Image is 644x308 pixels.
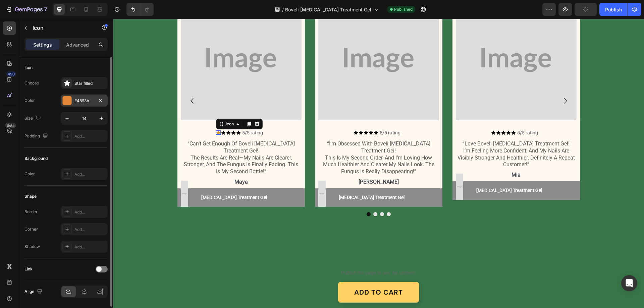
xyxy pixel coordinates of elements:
button: Dot [267,193,271,197]
p: 5/5 rating [267,111,325,117]
div: Publish [605,6,622,13]
p: 7 [44,5,47,13]
button: <p>Nail Fungus Treatment Gel</p> [215,170,303,188]
p: [MEDICAL_DATA] Treatment Gel [363,169,429,175]
button: <p>Nail Fungus Treatment Gel</p> [352,163,440,181]
p: 5/5 rating [129,111,188,117]
div: Link [24,266,33,272]
button: Dot [260,193,264,197]
div: Color [24,98,35,104]
div: Beta [5,123,16,128]
button: Carousel Next Arrow [443,73,462,91]
div: Size [24,114,42,123]
button: Publish [599,3,628,16]
div: Add... [74,209,106,215]
div: Add... [74,171,106,177]
div: Open Intercom Messenger [621,275,637,291]
button: Dot [274,193,278,197]
div: Add... [74,244,106,250]
p: [MEDICAL_DATA] Treatment Gel [88,176,154,182]
a: ADD TO CART [225,263,306,284]
p: 5/5 rating [404,111,463,117]
p: “love boveli [MEDICAL_DATA] treatment gel! i’m feeling more confident, and my nails are visibly s... [343,122,463,149]
div: Background [24,156,48,162]
iframe: Design area [113,19,644,308]
div: 450 [6,71,16,77]
p: Publish the page to see the content. [64,251,467,258]
div: Border [24,209,38,215]
strong: ADD TO CART [241,269,290,278]
div: Align [24,287,44,296]
div: Corner [24,226,38,232]
div: E4893A [74,98,94,104]
img: 72x256 [68,162,75,188]
div: Undo/Redo [126,3,154,16]
div: Add... [74,133,106,139]
img: 72x256 [205,162,213,188]
p: “i’m obsessed with boveli [MEDICAL_DATA] treatment gel! this is my second order, and i’m loving h... [206,122,325,157]
img: 72x256 [343,155,350,181]
span: Published [394,6,413,12]
div: Padding [24,132,49,141]
div: Star filled [74,80,106,86]
span: / [282,6,284,13]
p: mia [343,153,463,160]
p: [MEDICAL_DATA] Treatment Gel [226,176,291,182]
div: Shadow [24,244,40,250]
div: Add... [74,227,106,233]
button: Dot [254,193,258,197]
p: “can’t get enough of boveli [MEDICAL_DATA] treatment gel! the results are real—my nails are clear... [68,122,188,157]
button: 7 [3,3,50,16]
p: Advanced [66,41,89,48]
p: Icon [33,24,90,32]
span: Boveli [MEDICAL_DATA] Treatment Gel [285,6,371,13]
p: maya [68,160,188,167]
div: Choose [24,80,39,86]
p: [PERSON_NAME] [206,160,325,167]
button: <p>Nail Fungus Treatment Gel</p> [77,170,165,188]
div: Shape [24,193,37,199]
div: Color [24,171,35,177]
div: Icon [24,65,33,71]
p: Settings [33,41,52,48]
